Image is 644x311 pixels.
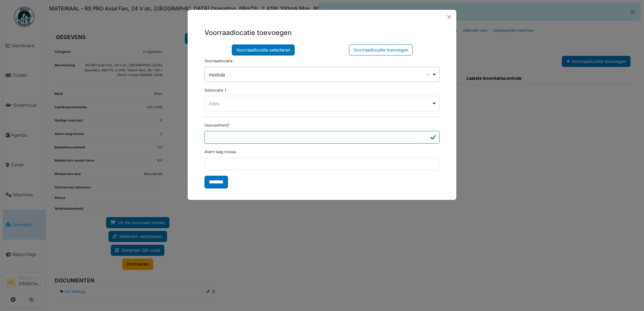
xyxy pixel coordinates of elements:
abbr: Verplicht [228,123,230,128]
div: Voorraadlocatie toevoegen [349,44,413,56]
label: Hoeveelheid [204,123,230,128]
label: Voorraadlocatie [204,58,233,64]
div: Voorraadlocatie selecteren [232,44,295,56]
label: Alarm laag niveau [204,149,236,155]
button: Remove item: '16638' [424,71,431,78]
div: Alles [209,100,431,107]
div: modula [209,71,431,78]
